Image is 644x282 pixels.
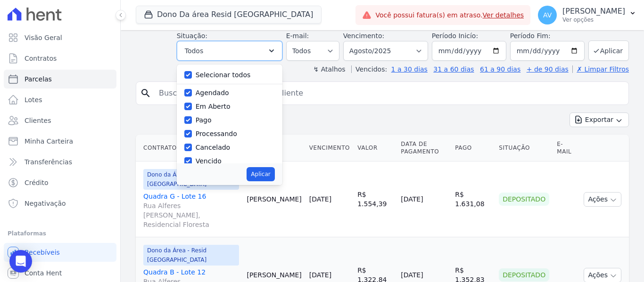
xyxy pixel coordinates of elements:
[483,11,524,19] a: Ver detalhes
[196,144,230,151] label: Cancelado
[313,65,345,73] label: ↯ Atalhos
[143,245,239,266] span: Dono da Área - Resid [GEOGRAPHIC_DATA]
[196,157,222,165] label: Vencido
[140,88,151,99] i: search
[243,161,305,237] td: [PERSON_NAME]
[196,130,237,137] label: Processando
[196,116,212,124] label: Pago
[177,41,282,61] button: Todos
[25,199,66,208] span: Negativação
[4,194,116,213] a: Negativação
[196,103,231,110] label: Em Aberto
[397,135,451,161] th: Data de Pagamento
[4,28,116,47] a: Visão Geral
[4,132,116,151] a: Minha Carteira
[584,192,621,207] button: Ações
[4,90,116,109] a: Lotes
[543,12,552,18] span: AV
[25,74,52,84] span: Parcelas
[143,201,239,229] span: Rua Alferes [PERSON_NAME], Residencial Floresta
[343,32,384,40] label: Vencimento:
[25,157,72,167] span: Transferências
[25,116,51,125] span: Clientes
[553,135,580,161] th: E-mail
[305,135,354,161] th: Vencimento
[136,6,322,24] button: Dono Da área Resid [GEOGRAPHIC_DATA]
[177,32,207,40] label: Situação:
[510,31,585,41] label: Período Fim:
[499,268,549,282] div: Depositado
[375,10,524,20] span: Você possui fatura(s) em atraso.
[196,89,229,97] label: Agendado
[572,65,629,73] a: ✗ Limpar Filtros
[8,228,113,239] div: Plataformas
[397,161,451,237] td: [DATE]
[4,111,116,130] a: Clientes
[527,65,569,73] a: + de 90 dias
[562,16,625,24] p: Ver opções
[153,84,625,103] input: Buscar por nome do lote ou do cliente
[196,71,251,79] label: Selecionar todos
[4,49,116,68] a: Contratos
[480,65,520,73] a: 61 a 90 dias
[4,70,116,89] a: Parcelas
[499,193,549,206] div: Depositado
[495,135,553,161] th: Situação
[309,271,331,279] a: [DATE]
[25,95,42,105] span: Lotes
[25,178,49,187] span: Crédito
[4,173,116,192] a: Crédito
[309,195,331,203] a: [DATE]
[25,54,57,63] span: Contratos
[588,40,629,61] button: Aplicar
[9,250,32,273] div: Open Intercom Messenger
[4,243,116,262] a: Recebíveis
[562,7,625,16] p: [PERSON_NAME]
[530,2,644,28] button: AV [PERSON_NAME] Ver opções
[185,45,203,56] span: Todos
[432,32,478,40] label: Período Inicío:
[286,32,309,40] label: E-mail:
[247,167,274,181] button: Aplicar
[570,113,629,127] button: Exportar
[451,135,495,161] th: Pago
[391,65,428,73] a: 1 a 30 dias
[25,33,62,42] span: Visão Geral
[25,268,62,278] span: Conta Hent
[143,192,239,229] a: Quadra G - Lote 16Rua Alferes [PERSON_NAME], Residencial Floresta
[451,161,495,237] td: R$ 1.631,08
[25,248,60,257] span: Recebíveis
[4,153,116,171] a: Transferências
[354,135,397,161] th: Valor
[354,161,397,237] td: R$ 1.554,39
[351,65,387,73] label: Vencidos:
[433,65,474,73] a: 31 a 60 dias
[25,137,73,146] span: Minha Carteira
[136,135,243,161] th: Contrato
[143,169,239,190] span: Dono da Área - Resid [GEOGRAPHIC_DATA]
